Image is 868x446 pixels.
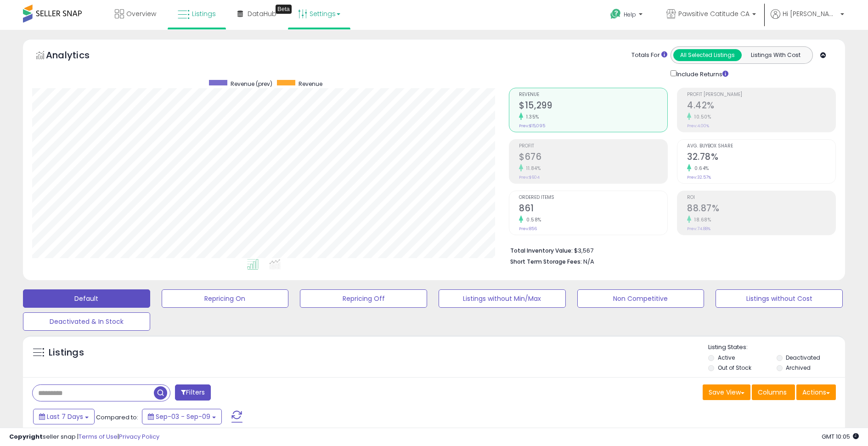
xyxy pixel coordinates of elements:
span: DataHub [248,9,276,18]
h2: 88.87% [687,203,835,215]
button: Columns [752,384,795,400]
div: Totals For [631,51,667,60]
button: Actions [796,384,836,400]
button: Save View [703,384,750,400]
span: Profit [519,144,667,149]
button: Last 7 Days [33,409,95,424]
h2: 32.78% [687,152,835,164]
label: Archived [786,364,811,372]
span: Revenue [519,92,667,97]
strong: Copyright [9,432,43,441]
h2: $676 [519,152,667,164]
label: Out of Stock [718,364,751,372]
span: Revenue [299,80,322,88]
button: Listings With Cost [741,49,810,61]
span: N/A [583,257,594,266]
small: Prev: $604 [519,175,540,180]
span: Last 7 Days [47,412,83,421]
a: Hi [PERSON_NAME] [771,9,844,30]
small: 10.50% [691,113,711,120]
label: Deactivated [786,354,820,361]
button: Sep-03 - Sep-09 [142,409,222,424]
button: Default [23,289,150,308]
span: Help [624,11,636,18]
h2: 861 [519,203,667,215]
h5: Listings [49,346,84,359]
button: Repricing On [162,289,289,308]
span: Avg. Buybox Share [687,144,835,149]
p: Listing States: [708,343,845,352]
b: Short Term Storage Fees: [510,258,582,265]
span: Overview [126,9,156,18]
button: Listings without Min/Max [439,289,566,308]
small: 11.84% [523,165,541,172]
button: Filters [175,384,211,401]
span: ROI [687,195,835,200]
small: 0.64% [691,165,709,172]
button: Repricing Off [300,289,427,308]
button: Listings without Cost [716,289,843,308]
div: seller snap | | [9,433,159,441]
b: Total Inventory Value: [510,247,573,254]
span: Ordered Items [519,195,667,200]
div: Include Returns [664,68,739,79]
h2: 4.42% [687,100,835,113]
li: $3,567 [510,244,829,255]
h5: Analytics [46,49,107,64]
div: Tooltip anchor [276,5,292,14]
small: Prev: 32.57% [687,175,711,180]
small: Prev: 4.00% [687,123,709,129]
span: Sep-03 - Sep-09 [156,412,210,421]
label: Active [718,354,735,361]
small: Prev: 74.88% [687,226,710,231]
small: 0.58% [523,216,541,223]
button: Deactivated & In Stock [23,312,150,331]
span: Compared to: [96,413,138,422]
small: 1.35% [523,113,539,120]
small: Prev: 856 [519,226,537,231]
h2: $15,299 [519,100,667,113]
span: Pawsitive Catitude CA [678,9,750,18]
button: All Selected Listings [673,49,742,61]
span: 2025-09-17 10:05 GMT [822,432,859,441]
a: Help [603,1,652,30]
small: 18.68% [691,216,711,223]
small: Prev: $15,095 [519,123,545,129]
span: Hi [PERSON_NAME] [783,9,838,18]
span: Columns [758,388,787,397]
span: Listings [192,9,216,18]
i: Get Help [610,8,621,20]
a: Terms of Use [79,432,118,441]
span: Profit [PERSON_NAME] [687,92,835,97]
a: Privacy Policy [119,432,159,441]
span: Revenue (prev) [231,80,272,88]
button: Non Competitive [577,289,705,308]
